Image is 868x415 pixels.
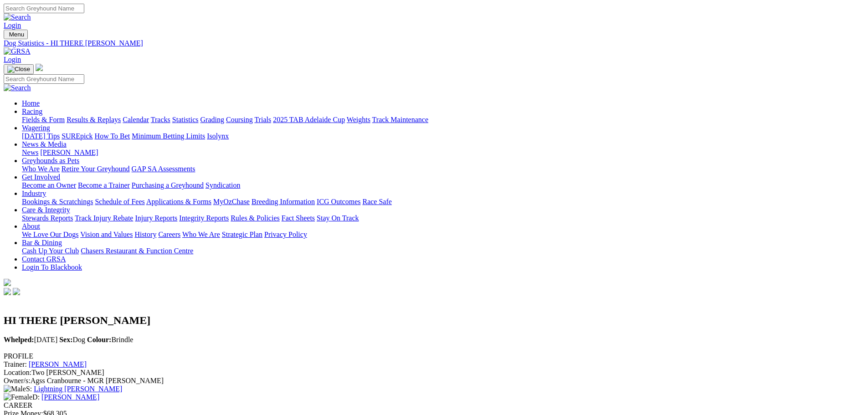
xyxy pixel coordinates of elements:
a: Track Maintenance [372,116,428,123]
a: Careers [158,231,180,238]
a: Login To Blackbook [22,263,82,271]
a: Retire Your Greyhound [62,165,130,173]
a: Applications & Forms [146,198,211,205]
img: Female [4,393,32,401]
a: Home [22,99,40,107]
a: [DATE] Tips [22,132,60,140]
a: Minimum Betting Limits [132,132,205,140]
img: logo-grsa-white.png [4,279,11,286]
a: Login [4,21,21,29]
div: Bar & Dining [22,247,864,255]
span: Brindle [87,336,133,343]
span: Location: [4,369,31,376]
a: Stewards Reports [22,214,73,222]
b: Sex: [59,336,72,343]
a: Strategic Plan [222,231,262,238]
b: Colour: [87,336,111,343]
a: Cash Up Your Club [22,247,79,255]
div: Get Involved [22,181,864,190]
a: Integrity Reports [179,214,229,222]
a: [PERSON_NAME] [40,149,98,156]
a: Become a Trainer [78,181,130,189]
a: Injury Reports [135,214,177,222]
a: Become an Owner [22,181,76,189]
img: Male [4,385,26,393]
img: Close [7,66,30,73]
a: Vision and Values [80,231,133,238]
span: Owner/s: [4,377,31,384]
a: [PERSON_NAME] [29,360,87,368]
input: Search [4,74,84,84]
img: twitter.svg [13,288,20,295]
a: Get Involved [22,173,60,181]
a: ICG Outcomes [317,198,360,205]
a: Weights [347,116,370,123]
a: Results & Replays [67,116,121,123]
a: Isolynx [207,132,229,140]
a: Greyhounds as Pets [22,157,79,164]
a: Grading [200,116,224,123]
a: Trials [254,116,271,123]
a: Login [4,56,21,63]
a: Racing [22,108,42,115]
a: Tracks [151,116,170,123]
a: Bar & Dining [22,239,62,246]
a: Chasers Restaurant & Function Centre [81,247,193,255]
a: Syndication [205,181,240,189]
a: [PERSON_NAME] [41,393,99,401]
div: Care & Integrity [22,214,864,222]
span: [DATE] [4,336,57,343]
a: Bookings & Scratchings [22,198,93,205]
a: Contact GRSA [22,255,66,263]
div: CAREER [4,401,864,410]
a: Wagering [22,124,50,132]
a: Dog Statistics - HI THERE [PERSON_NAME] [4,39,864,47]
a: Calendar [123,116,149,123]
a: Race Safe [362,198,391,205]
a: Who We Are [182,231,220,238]
img: GRSA [4,47,31,56]
img: logo-grsa-white.png [36,64,43,71]
a: GAP SA Assessments [132,165,195,173]
a: SUREpick [62,132,92,140]
a: History [134,231,156,238]
a: About [22,222,40,230]
button: Toggle navigation [4,30,28,39]
div: Racing [22,116,864,124]
div: Two [PERSON_NAME] [4,369,864,377]
a: Privacy Policy [264,231,307,238]
a: Purchasing a Greyhound [132,181,204,189]
div: Agss Cranbourne - MGR [PERSON_NAME] [4,377,864,385]
input: Search [4,4,84,13]
img: Search [4,84,31,92]
a: Coursing [226,116,253,123]
b: Whelped: [4,336,34,343]
div: Greyhounds as Pets [22,165,864,173]
a: Lightning [PERSON_NAME] [34,385,122,393]
a: How To Bet [95,132,130,140]
a: Rules & Policies [231,214,280,222]
a: Care & Integrity [22,206,70,214]
div: PROFILE [4,352,864,360]
a: Stay On Track [317,214,359,222]
a: MyOzChase [213,198,250,205]
a: News [22,149,38,156]
span: S: [4,385,32,393]
a: News & Media [22,140,67,148]
a: 2025 TAB Adelaide Cup [273,116,345,123]
a: Track Injury Rebate [75,214,133,222]
div: News & Media [22,149,864,157]
a: Industry [22,190,46,197]
a: Breeding Information [252,198,315,205]
div: About [22,231,864,239]
span: D: [4,393,40,401]
a: We Love Our Dogs [22,231,78,238]
div: Industry [22,198,864,206]
div: Wagering [22,132,864,140]
img: Search [4,13,31,21]
span: Trainer: [4,360,27,368]
a: Fields & Form [22,116,65,123]
a: Schedule of Fees [95,198,144,205]
a: Statistics [172,116,199,123]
